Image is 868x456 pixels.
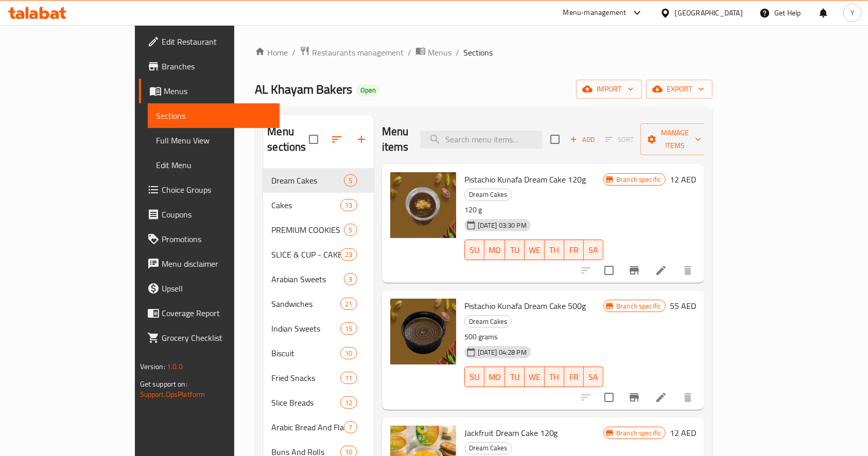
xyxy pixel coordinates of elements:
span: Add [568,134,596,145]
a: Edit menu item [655,391,667,404]
div: Sandwiches21 [263,291,373,316]
span: Dream Cakes [465,189,511,200]
h2: Menu items [382,124,409,155]
span: Choice Groups [162,184,272,196]
p: 500 grams [464,331,604,343]
div: Dream Cakes [464,442,512,454]
span: 11 [341,373,356,383]
span: import [584,83,634,96]
div: items [340,347,357,359]
span: Branch specific [612,428,665,438]
span: Menu disclaimer [162,258,272,270]
span: Select to update [598,260,620,281]
span: 15 [341,324,356,334]
nav: breadcrumb [255,46,713,59]
button: SA [584,367,603,387]
span: Promotions [162,233,272,245]
span: 23 [341,250,356,260]
a: Coupons [139,202,280,227]
span: Get support on: [140,377,187,391]
span: FR [568,243,580,258]
span: export [654,83,704,96]
span: Dream Cakes [465,442,511,454]
button: SU [464,367,484,387]
button: Add [566,132,599,148]
span: 5 [344,176,356,186]
div: Arabic Bread And Flat Bread7 [263,415,373,440]
div: Fried Snacks [271,372,340,384]
span: Sort sections [324,127,349,152]
span: MO [489,243,501,258]
button: TU [505,240,525,260]
span: Arabian Sweets [271,273,344,285]
span: Restaurants management [312,46,404,59]
a: Support.OpsPlatform [140,388,205,401]
h6: 12 AED [670,172,696,187]
a: Edit Menu [148,153,280,177]
span: Edit Restaurant [162,35,272,48]
span: Indian Sweets [271,322,340,335]
div: items [340,322,357,335]
span: Jackfruit Dream Cake 120g [464,425,558,441]
button: delete [675,258,700,283]
div: Dream Cakes [464,189,512,201]
h2: Menu sections [267,124,308,155]
button: FR [564,240,584,260]
span: Open [356,86,380,95]
span: Slice Breads [271,396,340,409]
button: SA [584,240,603,260]
a: Menu disclaimer [139,251,280,276]
button: Manage items [640,123,709,155]
span: Menus [428,46,452,59]
a: Branches [139,54,280,79]
a: Edit Restaurant [139,29,280,54]
span: Sections [156,110,272,122]
div: items [344,273,357,285]
span: Branch specific [612,175,665,185]
span: 12 [341,398,356,408]
button: delete [675,385,700,410]
div: [GEOGRAPHIC_DATA] [675,7,743,19]
span: TU [509,243,520,258]
span: TH [549,243,560,258]
div: items [340,199,357,211]
span: [DATE] 03:30 PM [474,221,531,230]
div: Arabian Sweets3 [263,267,373,291]
div: Slice Breads12 [263,390,373,415]
h6: 12 AED [670,426,696,440]
span: Version: [140,360,165,373]
div: PREMIUM COOKIES5 [263,217,373,242]
a: Choice Groups [139,177,280,202]
div: Cakes [271,199,340,211]
span: Select all sections [303,129,324,150]
span: 1.0.0 [167,360,183,373]
div: SLICE & CUP - CAKES [271,248,340,261]
span: Select to update [598,387,620,408]
span: Full Menu View [156,134,272,147]
div: Biscuit [271,347,340,359]
span: Dream Cakes [271,174,344,187]
h6: 55 AED [670,299,696,313]
span: 21 [341,299,356,309]
button: export [646,80,713,99]
button: MO [484,367,505,387]
button: TH [545,367,564,387]
span: Dream Cakes [465,316,511,327]
a: Promotions [139,227,280,251]
span: Pistachio Kunafa Dream Cake 500g [464,298,586,314]
div: items [344,174,357,187]
span: SA [588,370,599,385]
button: Add section [349,127,374,152]
span: 10 [341,349,356,358]
span: Arabic Bread And Flat Bread [271,421,344,433]
a: Restaurants management [300,46,404,59]
span: Manage items [649,126,701,152]
div: items [344,421,357,433]
div: Biscuit10 [263,341,373,366]
span: Upsell [162,282,272,295]
a: Edit menu item [655,264,667,277]
div: Open [356,84,380,97]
